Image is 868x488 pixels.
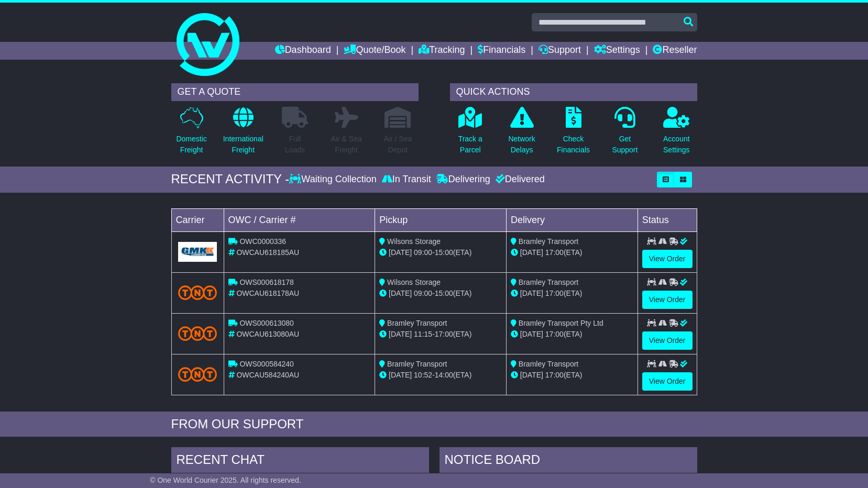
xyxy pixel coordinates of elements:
span: 15:00 [435,289,453,297]
div: (ETA) [511,329,633,340]
span: OWS000613080 [239,319,294,327]
span: 17:00 [435,330,453,338]
a: CheckFinancials [556,106,590,161]
td: Delivery [506,208,638,231]
img: GetCarrierServiceLogo [178,242,217,261]
a: GetSupport [611,106,638,161]
span: [DATE] [520,289,543,297]
p: Air / Sea Depot [384,134,412,156]
div: Waiting Collection [289,174,379,185]
span: [DATE] [389,330,412,338]
span: [DATE] [520,248,543,257]
span: © One World Courier 2025. All rights reserved. [150,476,301,484]
a: View Order [642,250,693,268]
a: Tracking [419,42,465,60]
div: QUICK ACTIONS [450,83,697,101]
p: International Freight [223,134,263,156]
span: OWC0000336 [239,237,286,246]
p: Account Settings [663,134,690,156]
td: Status [638,208,697,231]
div: FROM OUR SUPPORT [171,417,697,432]
a: View Order [642,291,693,309]
span: 17:00 [545,371,564,379]
div: In Transit [379,174,434,185]
span: 14:00 [435,371,453,379]
span: 17:00 [545,289,564,297]
p: Get Support [612,134,638,156]
div: (ETA) [511,247,633,258]
span: Wilsons Storage [387,237,441,246]
p: Check Financials [557,134,590,156]
div: Delivered [493,174,545,185]
span: Bramley Transport [387,319,447,327]
a: Support [539,42,581,60]
div: RECENT CHAT [171,447,429,475]
span: Wilsons Storage [387,278,441,286]
span: Bramley Transport Pty Ltd [519,319,603,327]
a: View Order [642,372,693,391]
p: Domestic Freight [176,134,206,156]
div: (ETA) [511,370,633,381]
span: Bramley Transport [519,360,578,368]
a: Quote/Book [344,42,405,60]
span: OWCAU613080AU [236,330,299,338]
a: InternationalFreight [223,106,264,161]
span: Bramley Transport [519,278,578,286]
span: [DATE] [389,289,412,297]
span: [DATE] [520,371,543,379]
div: - (ETA) [379,370,502,381]
img: TNT_Domestic.png [178,367,217,381]
td: OWC / Carrier # [224,208,375,231]
span: OWCAU618185AU [236,248,299,257]
div: - (ETA) [379,288,502,299]
a: Financials [478,42,525,60]
a: Reseller [653,42,697,60]
div: RECENT ACTIVITY - [171,172,290,187]
div: GET A QUOTE [171,83,419,101]
a: AccountSettings [663,106,690,161]
a: DomesticFreight [175,106,207,161]
span: 17:00 [545,330,564,338]
span: 09:00 [414,289,432,297]
td: Pickup [375,208,507,231]
p: Track a Parcel [458,134,482,156]
div: Delivering [434,174,493,185]
span: [DATE] [520,330,543,338]
span: Bramley Transport [387,360,447,368]
span: OWS000584240 [239,360,294,368]
span: OWCAU618178AU [236,289,299,297]
span: 09:00 [414,248,432,257]
a: View Order [642,331,693,350]
a: Track aParcel [458,106,483,161]
div: - (ETA) [379,247,502,258]
span: [DATE] [389,248,412,257]
span: [DATE] [389,371,412,379]
p: Full Loads [282,134,308,156]
img: TNT_Domestic.png [178,285,217,300]
span: 11:15 [414,330,432,338]
td: Carrier [171,208,224,231]
span: Bramley Transport [519,237,578,246]
p: Air & Sea Freight [331,134,362,156]
span: 15:00 [435,248,453,257]
img: TNT_Domestic.png [178,326,217,340]
div: (ETA) [511,288,633,299]
div: - (ETA) [379,329,502,340]
a: Dashboard [275,42,331,60]
div: NOTICE BOARD [440,447,697,475]
span: OWCAU584240AU [236,371,299,379]
span: OWS000618178 [239,278,294,286]
a: Settings [594,42,640,60]
p: Network Delays [508,134,535,156]
span: 10:52 [414,371,432,379]
a: NetworkDelays [508,106,535,161]
span: 17:00 [545,248,564,257]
